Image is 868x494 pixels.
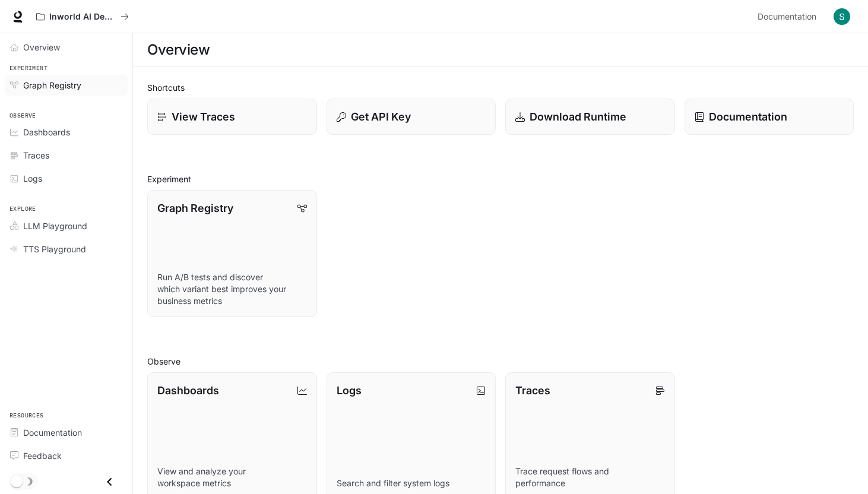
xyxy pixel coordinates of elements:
button: User avatar [830,5,854,28]
span: Traces [23,149,49,161]
p: Search and filter system logs [337,477,486,489]
span: Dark mode toggle [11,474,23,487]
span: Documentation [758,9,816,24]
p: Trace request flows and performance [515,465,665,489]
h2: Experiment [147,173,854,185]
span: Graph Registry [23,79,81,91]
a: View Traces [147,99,317,135]
a: TTS Playground [5,239,128,259]
p: Documentation [709,109,787,125]
a: Overview [5,37,128,58]
a: Feedback [5,445,128,466]
a: Graph RegistryRun A/B tests and discover which variant best improves your business metrics [147,190,317,317]
p: Download Runtime [530,109,626,125]
p: View and analyze your workspace metrics [157,465,307,489]
p: Get API Key [351,109,411,125]
span: Feedback [23,449,62,462]
span: LLM Playground [23,220,87,232]
p: Run A/B tests and discover which variant best improves your business metrics [157,271,307,307]
h2: Observe [147,355,854,368]
a: Documentation [685,99,854,135]
a: Documentation [5,422,128,443]
p: Logs [337,382,362,398]
span: Documentation [23,426,82,439]
a: Download Runtime [505,99,675,135]
span: TTS Playground [23,243,86,255]
a: LLM Playground [5,216,128,236]
p: Graph Registry [157,200,233,216]
h2: Shortcuts [147,81,854,94]
span: Dashboards [23,126,70,138]
p: View Traces [172,109,235,125]
button: Close drawer [96,470,123,494]
a: Traces [5,145,128,166]
img: User avatar [834,8,850,25]
button: Get API Key [327,99,496,135]
span: Overview [23,41,60,53]
a: Logs [5,168,128,189]
p: Inworld AI Demos [49,12,116,22]
a: Dashboards [5,122,128,142]
a: Graph Registry [5,75,128,96]
p: Dashboards [157,382,219,398]
a: Documentation [753,5,825,28]
button: All workspaces [31,5,134,28]
p: Traces [515,382,550,398]
h1: Overview [147,38,210,62]
span: Logs [23,172,42,185]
